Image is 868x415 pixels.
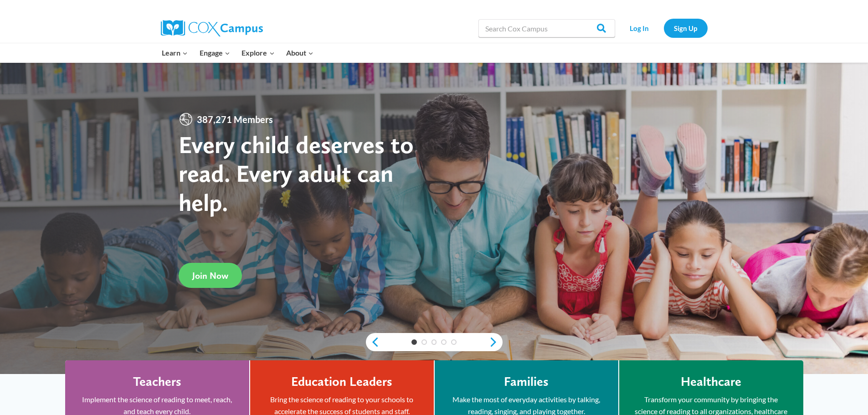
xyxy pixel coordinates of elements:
[193,112,277,127] span: 387,271 Members
[681,374,741,389] h4: Healthcare
[489,337,503,348] a: next
[441,339,447,345] a: 4
[451,339,457,345] a: 5
[192,270,228,281] span: Join Now
[291,374,392,389] h4: Education Leaders
[664,19,708,37] a: Sign Up
[179,130,414,217] strong: Every child deserves to read. Every adult can help.
[478,19,615,37] input: Search Cox Campus
[431,339,437,345] a: 3
[421,339,427,345] a: 2
[411,339,417,345] a: 1
[200,47,230,59] span: Engage
[620,19,708,37] nav: Secondary Navigation
[162,47,188,59] span: Learn
[366,333,503,351] div: content slider buttons
[620,19,659,37] a: Log In
[179,263,242,288] a: Join Now
[241,47,274,59] span: Explore
[133,374,181,389] h4: Teachers
[286,47,313,59] span: About
[156,43,319,62] nav: Primary Navigation
[161,20,263,36] img: Cox Campus
[366,337,380,348] a: previous
[504,374,549,389] h4: Families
